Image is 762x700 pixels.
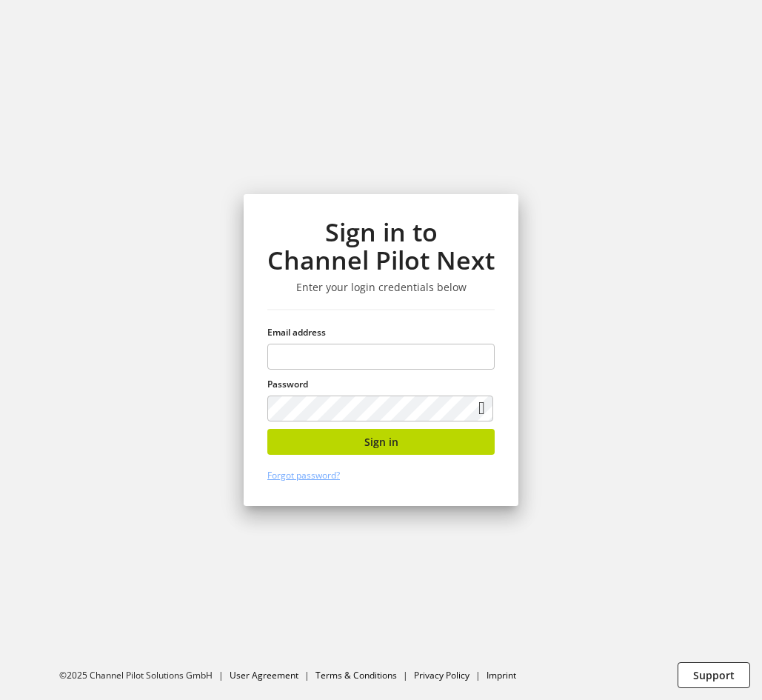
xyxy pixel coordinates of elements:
[267,469,340,481] a: Forgot password?
[364,434,398,450] span: Sign in
[230,669,298,681] a: User Agreement
[414,669,469,681] a: Privacy Policy
[267,429,495,455] button: Sign in
[693,667,735,683] span: Support
[487,669,516,681] a: Imprint
[267,378,308,390] span: Password
[315,669,397,681] a: Terms & Conditions
[59,669,230,682] li: ©2025 Channel Pilot Solutions GmbH
[267,281,495,294] h3: Enter your login credentials below
[267,326,326,339] span: Email address
[267,218,495,275] h1: Sign in to Channel Pilot Next
[678,662,750,688] button: Support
